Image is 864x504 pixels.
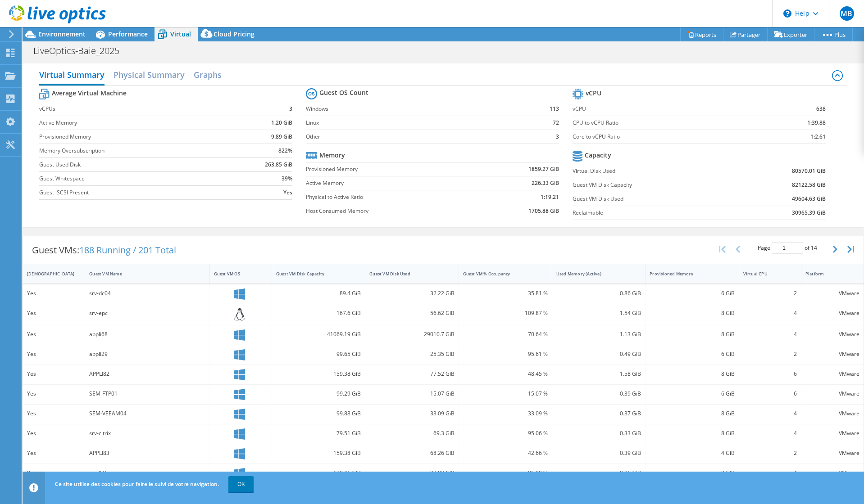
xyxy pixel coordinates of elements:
label: Guest Used Disk [39,160,232,169]
div: 2 [743,288,797,298]
div: 2 [743,448,797,458]
div: 4 [743,409,797,418]
h2: Graphs [194,66,222,84]
span: 188 Running / 201 Total [79,244,176,256]
div: Used Memory (Active) [556,271,630,277]
div: Platform [805,271,849,277]
b: 30965.39 GiB [792,208,826,217]
div: 159.38 GiB [276,448,361,458]
div: 6 GiB [650,288,734,298]
div: 4 GiB [650,448,734,458]
label: Memory Oversubscription [39,146,232,155]
label: Provisioned Memory [306,165,480,174]
b: 80570.01 GiB [792,166,826,175]
div: 33.09 % [463,409,548,418]
div: APPLI82 [89,369,205,379]
b: 263.85 GiB [265,160,292,169]
div: 95.61 % [463,349,548,359]
div: 4 [743,468,797,478]
label: Guest Whitespace [39,174,232,183]
div: VMware [805,288,859,298]
div: Guest VM Disk Used [369,271,443,277]
label: Active Memory [39,118,232,127]
span: MB [840,6,854,21]
label: Host Consumed Memory [306,207,480,216]
span: Performance [108,30,148,38]
div: 92.82 GiB [369,468,454,478]
div: SEM-VEEAM04 [89,409,205,418]
div: srv-dc04 [89,288,205,298]
div: 0.96 GiB [556,468,641,478]
div: 1.13 GiB [556,329,641,339]
label: CPU to vCPU Ratio [573,118,759,127]
div: [DEMOGRAPHIC_DATA] [27,271,70,277]
b: Average Virtual Machine [52,89,127,98]
div: 8 GiB [650,468,734,478]
div: Guest VMs: [23,236,185,264]
div: Yes [27,448,81,458]
div: 0.39 GiB [556,389,641,399]
div: Yes [27,288,81,298]
div: 70.64 % [463,329,548,339]
div: 15.07 GiB [369,389,454,399]
b: 9.89 GiB [271,132,292,141]
div: 99.29 GiB [276,389,361,399]
div: 32.22 GiB [369,288,454,298]
span: 14 [811,244,817,252]
div: 0.37 GiB [556,409,641,418]
div: 0.49 GiB [556,349,641,359]
label: vCPUs [39,104,232,113]
label: Active Memory [306,179,480,188]
div: Yes [27,389,81,399]
div: srv-epc [89,308,205,318]
div: 25.35 GiB [369,349,454,359]
b: 113 [550,104,559,113]
span: Ce site utilise des cookies pour faire le suivi de votre navigation. [55,480,219,488]
label: Guest VM Disk Used [573,194,738,203]
b: 1705.88 GiB [528,207,559,216]
div: SEM-FTP01 [89,389,205,399]
a: Plus [814,27,853,41]
div: 41069.19 GiB [276,329,361,339]
div: 77.52 GiB [369,369,454,379]
div: 6 [743,369,797,379]
div: APPLI83 [89,448,205,458]
input: jump to page [772,242,803,254]
div: 109.87 % [463,308,548,318]
b: 82122.58 GiB [792,180,826,189]
b: 822% [278,146,292,155]
div: 99.88 GiB [276,409,361,418]
b: 49604.63 GiB [792,194,826,203]
div: VMware [805,448,859,458]
b: 226.33 GiB [532,179,559,188]
div: 8 GiB [650,308,734,318]
div: 6 GiB [650,349,734,359]
div: Yes [27,349,81,359]
label: Guest iSCSI Present [39,188,232,197]
div: 129.46 GiB [276,468,361,478]
b: 3 [556,132,559,141]
div: Yes [27,428,81,438]
div: 1.54 GiB [556,308,641,318]
h2: Physical Summary [114,66,185,84]
div: 15.07 % [463,389,548,399]
div: appli29 [89,349,205,359]
h2: Virtual Summary [39,66,105,85]
div: 167.6 GiB [276,308,361,318]
label: vCPU [573,104,759,113]
a: OK [228,476,254,492]
div: 159.38 GiB [276,369,361,379]
div: 35.81 % [463,288,548,298]
div: VMware [805,329,859,339]
b: Yes [283,188,292,197]
div: 4 [743,329,797,339]
b: vCPU [586,89,601,98]
a: Reports [680,27,723,41]
div: appli68 [89,329,205,339]
div: VMware [805,349,859,359]
span: Environnement [38,30,86,38]
label: Windows [306,104,526,113]
div: Yes [27,369,81,379]
div: VMware [805,428,859,438]
label: Guest VM Disk Capacity [573,180,738,189]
